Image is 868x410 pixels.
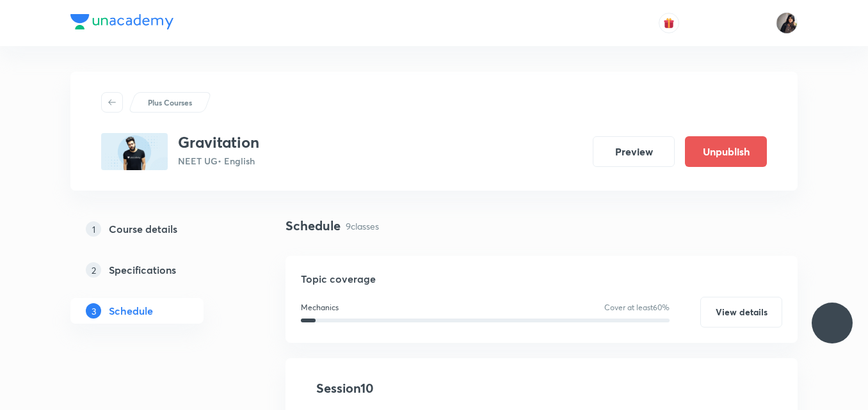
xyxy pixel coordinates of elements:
[700,297,782,327] button: View details
[659,13,679,33] button: avatar
[148,97,192,108] p: Plus Courses
[593,136,675,167] button: Preview
[301,271,782,287] h5: Topic coverage
[824,315,840,331] img: ttu
[109,303,153,319] h5: Schedule
[776,12,798,34] img: Afeera M
[86,221,101,237] p: 1
[346,219,379,233] p: 9 classes
[178,133,259,152] h3: Gravitation
[663,17,675,29] img: avatar
[285,216,341,235] h4: Schedule
[604,302,670,313] p: Cover at least 60 %
[316,379,550,398] h4: Session 10
[86,303,101,319] p: 3
[70,257,245,283] a: 2Specifications
[301,302,339,313] p: Mechanics
[109,221,177,237] h5: Course details
[101,133,168,170] img: 27A37BC5-E449-4474-BA45-73AD37A66301_plus.png
[685,136,767,167] button: Unpublish
[178,154,259,168] p: NEET UG • English
[70,14,173,29] img: Company Logo
[86,262,101,278] p: 2
[109,262,176,278] h5: Specifications
[70,216,245,242] a: 1Course details
[70,14,173,33] a: Company Logo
